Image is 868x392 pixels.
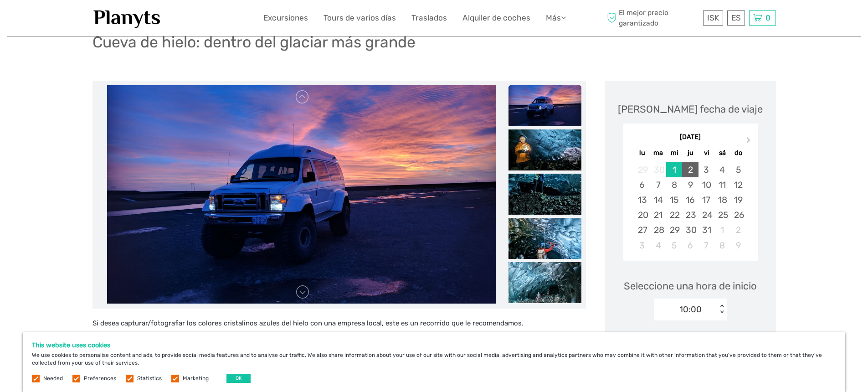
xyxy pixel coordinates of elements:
[43,375,63,382] label: Needed
[679,304,702,315] div: 10:00
[666,192,682,207] div: Choose miércoles, 15 de octubre de 2025
[263,11,308,25] a: Excursiones
[682,192,698,207] div: Choose jueves, 16 de octubre de 2025
[730,147,746,159] div: do
[682,222,698,237] div: Choose jueves, 30 de octubre de 2025
[682,162,698,177] div: Choose jueves, 2 de octubre de 2025
[714,238,730,253] div: Choose sábado, 8 de noviembre de 2025
[634,177,650,192] div: Choose lunes, 6 de octubre de 2025
[92,33,416,52] h1: Cueva de hielo: dentro del glaciar más grande
[666,177,682,192] div: Choose miércoles, 8 de octubre de 2025
[634,192,650,207] div: Choose lunes, 13 de octubre de 2025
[650,222,666,237] div: Choose martes, 28 de octubre de 2025
[666,222,682,237] div: Choose miércoles, 29 de octubre de 2025
[634,147,650,159] div: lu
[84,375,116,382] label: Preferences
[682,177,698,192] div: Choose jueves, 9 de octubre de 2025
[508,129,581,170] img: db974dd14738458883e1674d22ec4794_slider_thumbnail.jpeg
[23,332,845,392] div: We use cookies to personalise content and ads, to provide social media features and to analyse ou...
[682,238,698,253] div: Choose jueves, 6 de noviembre de 2025
[508,174,581,215] img: 7a0a5181b88947c382e0e64a1443731e_slider_thumbnail.jpeg
[742,135,757,150] button: Next Month
[137,375,162,382] label: Statistics
[714,207,730,222] div: Choose sábado, 25 de octubre de 2025
[462,11,530,25] a: Alquiler de coches
[623,133,758,142] div: [DATE]
[730,192,746,207] div: Choose domingo, 19 de octubre de 2025
[226,374,251,383] button: OK
[682,207,698,222] div: Choose jueves, 23 de octubre de 2025
[730,207,746,222] div: Choose domingo, 26 de octubre de 2025
[714,162,730,177] div: Choose sábado, 4 de octubre de 2025
[618,102,763,116] div: [PERSON_NAME] fecha de viaje
[183,375,209,382] label: Marketing
[699,222,714,237] div: Choose viernes, 31 de octubre de 2025
[508,85,581,126] img: cf40b2c80ec641b394e09c28c3811b7c_slider_thumbnail.jpg
[650,192,666,207] div: Choose martes, 14 de octubre de 2025
[105,14,116,25] button: Open LiveChat chat widget
[730,177,746,192] div: Choose domingo, 12 de octubre de 2025
[699,238,714,253] div: Choose viernes, 7 de noviembre de 2025
[666,147,682,159] div: mi
[714,177,730,192] div: Choose sábado, 11 de octubre de 2025
[699,147,714,159] div: vi
[32,341,836,349] h5: This website uses cookies
[508,218,581,259] img: 661eea406e5f496cb329d58d04216bbc_slider_thumbnail.jpeg
[634,222,650,237] div: Choose lunes, 27 de octubre de 2025
[13,16,103,23] p: We're away right now. Please check back later!
[650,177,666,192] div: Choose martes, 7 de octubre de 2025
[624,279,757,293] span: Seleccione una hora de inicio
[107,85,496,304] img: cf40b2c80ec641b394e09c28c3811b7c_main_slider.jpg
[411,11,447,25] a: Traslados
[650,162,666,177] div: Not available martes, 30 de septiembre de 2025
[707,13,719,22] span: ISK
[699,192,714,207] div: Choose viernes, 17 de octubre de 2025
[666,207,682,222] div: Choose miércoles, 22 de octubre de 2025
[92,7,162,29] img: 1453-555b4ac7-172b-4ae9-927d-298d0724a4f4_logo_small.jpg
[650,147,666,159] div: ma
[714,222,730,237] div: Choose sábado, 1 de noviembre de 2025
[626,162,755,253] div: month 2025-10
[324,11,396,25] a: Tours de varios días
[764,13,772,22] span: 0
[666,238,682,253] div: Choose miércoles, 5 de noviembre de 2025
[546,11,566,25] a: Más
[730,222,746,237] div: Choose domingo, 2 de noviembre de 2025
[699,207,714,222] div: Choose viernes, 24 de octubre de 2025
[634,162,650,177] div: Not available lunes, 29 de septiembre de 2025
[727,10,745,26] div: ES
[650,207,666,222] div: Choose martes, 21 de octubre de 2025
[730,162,746,177] div: Choose domingo, 5 de octubre de 2025
[508,262,581,303] img: 76b600cada044583970d767e1e3e6eaf_slider_thumbnail.jpeg
[730,238,746,253] div: Choose domingo, 9 de noviembre de 2025
[634,207,650,222] div: Choose lunes, 20 de octubre de 2025
[714,192,730,207] div: Choose sábado, 18 de octubre de 2025
[605,8,701,28] span: El mejor precio garantizado
[92,318,586,330] p: Si desea capturar/fotografiar los colores cristalinos azules del hielo con una empresa local, est...
[650,238,666,253] div: Choose martes, 4 de noviembre de 2025
[699,162,714,177] div: Choose viernes, 3 de octubre de 2025
[634,238,650,253] div: Choose lunes, 3 de noviembre de 2025
[666,162,682,177] div: Choose miércoles, 1 de octubre de 2025
[718,304,726,314] div: < >
[682,147,698,159] div: ju
[714,147,730,159] div: sá
[699,177,714,192] div: Choose viernes, 10 de octubre de 2025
